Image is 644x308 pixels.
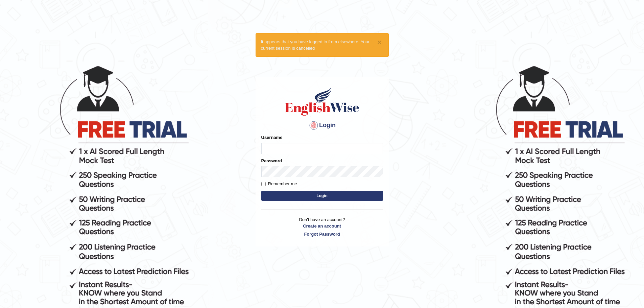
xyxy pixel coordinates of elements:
[284,86,361,117] img: Logo of English Wise sign in for intelligent practice with AI
[261,231,383,237] a: Forgot Password
[377,39,381,46] button: ×
[261,181,297,187] label: Remember me
[256,33,389,57] div: It appears that you have logged in from elsewhere. Your current session is cancelled
[261,120,383,131] h4: Login
[261,134,283,141] label: Username
[261,182,266,186] input: Remember me
[261,223,383,229] a: Create an account
[261,216,383,237] p: Don't have an account?
[261,191,383,201] button: Login
[261,158,282,164] label: Password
